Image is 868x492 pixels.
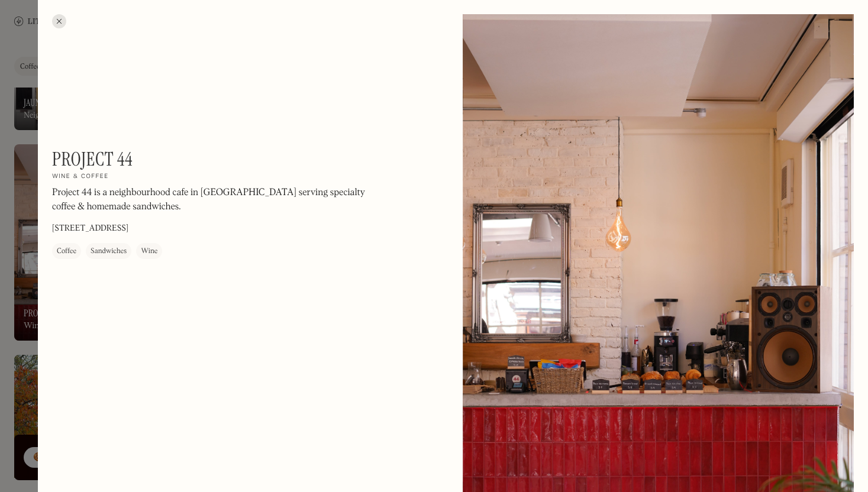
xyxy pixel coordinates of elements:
[91,245,127,257] div: Sandwiches
[141,245,157,257] div: Wine
[52,148,133,170] h1: Project 44
[52,186,372,214] p: Project 44 is a neighbourhood cafe in [GEOGRAPHIC_DATA] serving specialty coffee & homemade sandw...
[57,245,76,257] div: Coffee
[52,222,128,235] p: [STREET_ADDRESS]
[52,173,109,181] h2: Wine & coffee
